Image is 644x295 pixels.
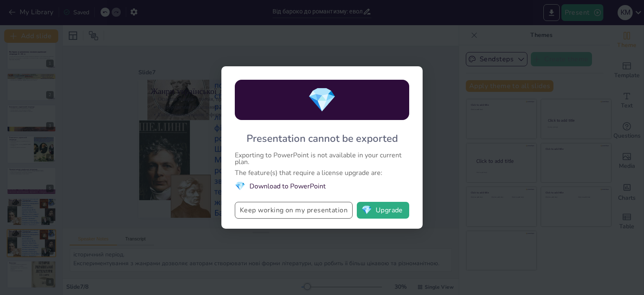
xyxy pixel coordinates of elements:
button: Keep working on my presentation [235,202,353,219]
li: Download to PowerPoint [235,180,409,192]
button: diamondUpgrade [357,202,409,219]
span: diamond [361,206,372,214]
span: diamond [235,180,245,192]
span: diamond [307,84,337,116]
div: Exporting to PowerPoint is not available in your current plan. [235,152,409,165]
div: Presentation cannot be exported [247,132,398,145]
div: The feature(s) that require a license upgrade are: [235,170,409,176]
